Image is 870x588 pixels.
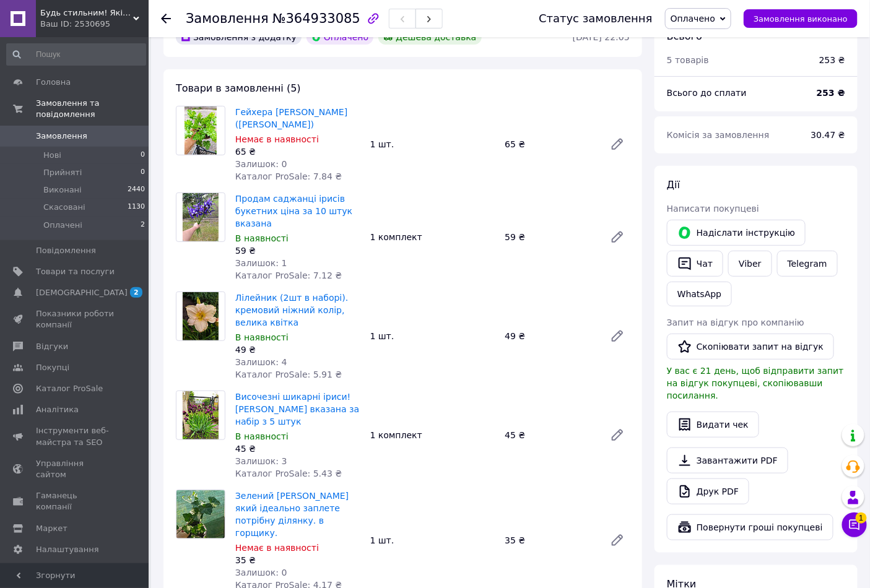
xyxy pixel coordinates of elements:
span: Налаштування [36,544,99,555]
span: 1130 [128,202,145,213]
span: Каталог ProSale: 7.12 ₴ [235,270,342,280]
span: Замовлення [186,11,269,26]
div: Статус замовлення [539,12,653,25]
button: Повернути гроші покупцеві [667,514,833,540]
div: 1 шт. [365,136,500,153]
span: Немає в наявності [235,543,319,553]
span: Аналітика [36,404,79,415]
div: Повернутися назад [161,12,171,25]
a: Продам саджанці ірисів букетних ціна за 10 штук вказана [235,194,352,228]
span: Залишок: 1 [235,258,287,268]
span: Оплачено [671,14,715,24]
span: Немає в наявності [235,134,319,144]
div: 49 ₴ [235,344,360,356]
div: 1 шт. [365,327,500,345]
a: Друк PDF [667,478,749,504]
span: Каталог ProSale: 7.84 ₴ [235,171,342,181]
span: Замовлення [36,131,87,142]
span: Каталог ProSale [36,383,103,394]
button: Замовлення виконано [744,9,858,28]
span: Всього [667,30,702,42]
span: Каталог ProSale: 5.91 ₴ [235,370,342,379]
span: Повідомлення [36,245,96,256]
a: Viber [728,251,772,277]
span: 2440 [128,184,145,196]
span: Маркет [36,523,67,534]
span: 2 [130,287,142,298]
div: Ваш ID: 2530695 [40,19,149,30]
a: Редагувати [605,528,630,553]
span: 5 товарів [667,55,709,65]
div: 45 ₴ [235,443,360,455]
span: Залишок: 0 [235,159,287,169]
div: 65 ₴ [500,136,600,153]
span: [DEMOGRAPHIC_DATA] [36,287,128,298]
div: 65 ₴ [235,145,360,158]
div: 253 ₴ [819,54,845,66]
span: 30.47 ₴ [811,130,845,140]
a: Telegram [777,251,838,277]
span: Оплачені [43,220,82,231]
span: Запит на відгук про компанію [667,318,804,327]
a: Завантажити PDF [667,447,788,473]
span: №364933085 [272,11,360,26]
a: Редагувати [605,132,630,157]
div: 1 шт. [365,532,500,549]
span: Всього до сплати [667,88,747,98]
span: Гаманець компанії [36,490,115,512]
button: Чат [667,251,723,277]
a: Редагувати [605,225,630,249]
span: Залишок: 3 [235,456,287,466]
span: 0 [141,167,145,178]
span: 0 [141,150,145,161]
span: Скасовані [43,202,85,213]
a: Редагувати [605,324,630,348]
span: Каталог ProSale: 5.43 ₴ [235,469,342,478]
img: Гейхера Strawberry Swirl (Строуберрі Свірл) [185,106,217,155]
span: 1 [856,512,867,524]
img: Зелений плющ який ідеально заплете потрібну ділянку. в горщику. [176,490,225,538]
span: Залишок: 4 [235,357,287,367]
span: Виконані [43,184,82,196]
div: 1 комплект [365,426,500,444]
span: У вас є 21 день, щоб відправити запит на відгук покупцеві, скопіювавши посилання. [667,366,844,400]
button: Чат з покупцем1 [842,512,867,537]
div: 1 комплект [365,228,500,246]
span: Відгуки [36,341,68,352]
a: Редагувати [605,423,630,447]
div: 45 ₴ [500,426,600,444]
img: Продам саджанці ірисів букетних ціна за 10 штук вказана [183,193,219,241]
button: Видати чек [667,412,759,438]
span: В наявності [235,431,289,441]
img: Лілейник (2шт в наборі). кремовий ніжний колір, велика квітка [183,292,219,340]
input: Пошук [6,43,146,66]
span: Показники роботи компанії [36,308,115,331]
span: 2 [141,220,145,231]
span: Написати покупцеві [667,204,759,214]
span: Управління сайтом [36,458,115,480]
div: 35 ₴ [500,532,600,549]
div: 59 ₴ [235,244,360,257]
div: 49 ₴ [500,327,600,345]
div: 59 ₴ [500,228,600,246]
span: Дії [667,179,680,191]
span: Покупці [36,362,69,373]
span: Замовлення виконано [754,14,848,24]
a: Зелений [PERSON_NAME] який ідеально заплете потрібну ділянку. в горщику. [235,491,349,538]
a: Лілейник (2шт в наборі). кремовий ніжний колір, велика квітка [235,293,348,327]
span: Товари та послуги [36,266,115,277]
span: Інструменти веб-майстра та SEO [36,425,115,447]
a: WhatsApp [667,282,732,306]
span: Комісія за замовлення [667,130,770,140]
span: Замовлення та повідомлення [36,98,149,120]
span: Будь стильним! Якісні речі за доступними цінами! [40,7,133,19]
time: [DATE] 22:05 [573,32,630,42]
a: Височезні шикарні іриси! [PERSON_NAME] вказана за набір з 5 штук [235,392,359,426]
span: Залишок: 0 [235,568,287,577]
span: В наявності [235,233,289,243]
span: Головна [36,77,71,88]
span: Нові [43,150,61,161]
button: Надіслати інструкцію [667,220,806,246]
span: В наявності [235,332,289,342]
b: 253 ₴ [817,88,845,98]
